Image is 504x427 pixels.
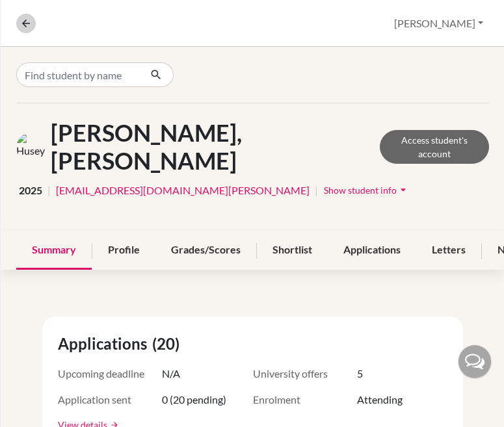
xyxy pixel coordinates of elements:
[416,231,481,270] div: Letters
[388,11,489,36] button: [PERSON_NAME]
[16,62,140,87] input: Find student by name...
[51,119,380,175] h1: [PERSON_NAME], [PERSON_NAME]
[357,366,363,382] span: 5
[397,183,410,196] i: arrow_drop_down
[47,183,51,198] span: |
[58,392,162,408] span: Application sent
[58,366,162,382] span: Upcoming deadline
[323,180,410,200] button: Show student infoarrow_drop_down
[92,231,155,270] div: Profile
[162,392,226,408] span: 0 (20 pending)
[152,332,185,356] span: (20)
[257,231,328,270] div: Shortlist
[315,183,318,198] span: |
[253,366,357,382] span: University offers
[328,231,416,270] div: Applications
[357,392,403,408] span: Attending
[16,133,46,162] img: Huseyn Huseynli's avatar
[30,9,57,21] span: Help
[253,392,357,408] span: Enrolment
[162,366,180,382] span: N/A
[380,130,489,164] a: Access student's account
[56,183,310,198] a: [EMAIL_ADDRESS][DOMAIN_NAME][PERSON_NAME]
[324,185,397,196] span: Show student info
[155,231,256,270] div: Grades/Scores
[19,183,42,198] span: 2025
[58,332,152,356] span: Applications
[16,231,92,270] div: Summary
